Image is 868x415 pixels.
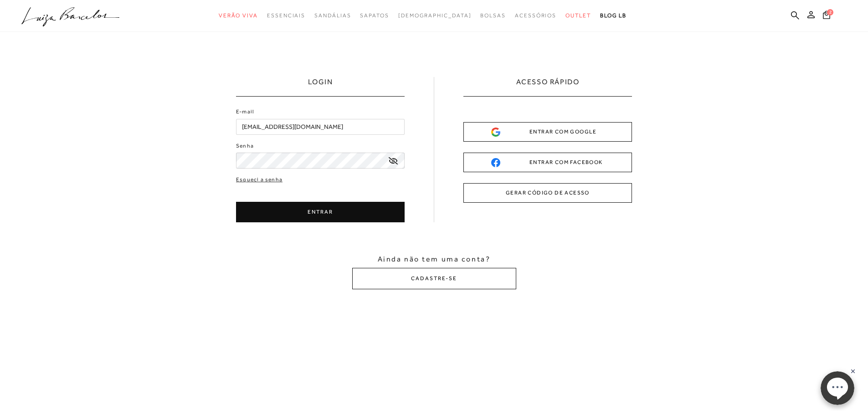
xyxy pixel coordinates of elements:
[236,175,282,184] a: Esqueci a senha
[360,7,389,24] a: noSubCategoriesText
[352,268,516,289] button: CADASTRE-SE
[491,158,604,167] div: ENTRAR COM FACEBOOK
[600,12,627,19] span: BLOG LB
[219,7,258,24] a: noSubCategoriesText
[314,7,351,24] a: noSubCategoriesText
[820,10,833,22] button: 2
[360,12,389,19] span: Sapatos
[491,127,604,137] div: ENTRAR COM GOOGLE
[600,7,627,24] a: BLOG LB
[565,7,591,24] a: noSubCategoriesText
[267,7,305,24] a: noSubCategoriesText
[515,7,556,24] a: noSubCategoriesText
[378,254,490,264] span: Ainda não tem uma conta?
[480,7,506,24] a: noSubCategoriesText
[516,77,580,96] h2: ACESSO RÁPIDO
[236,119,405,135] input: E-mail
[267,12,305,19] span: Essenciais
[398,12,472,19] span: [DEMOGRAPHIC_DATA]
[463,153,632,172] button: ENTRAR COM FACEBOOK
[314,12,351,19] span: Sandálias
[398,7,472,24] a: noSubCategoriesText
[463,183,632,203] button: GERAR CÓDIGO DE ACESSO
[515,12,556,19] span: Acessórios
[236,108,254,116] label: E-mail
[827,9,833,15] span: 2
[219,12,258,19] span: Verão Viva
[236,142,254,150] label: Senha
[480,12,506,19] span: Bolsas
[389,157,398,164] a: exibir senha
[565,12,591,19] span: Outlet
[308,77,333,96] h1: LOGIN
[236,202,405,222] button: ENTRAR
[463,122,632,142] button: ENTRAR COM GOOGLE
